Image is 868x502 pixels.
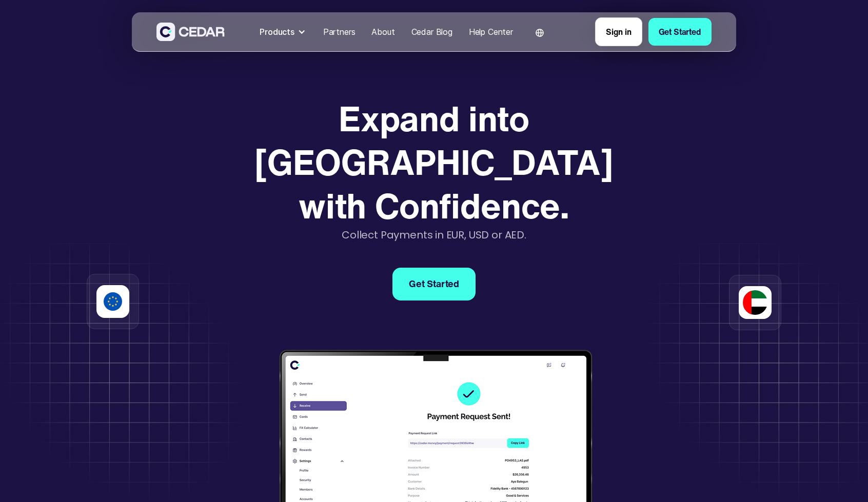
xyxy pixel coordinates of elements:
a: Get Started [392,268,476,300]
img: cedar logo [156,23,225,41]
div: Cedar Blog [411,26,452,38]
div: Products [260,26,294,38]
strong: Expand into [GEOGRAPHIC_DATA] with Confidence. [254,93,613,231]
a: Get Started [648,18,712,46]
div: About [371,26,394,38]
div: Collect Payments in EUR, USD or AED. [342,227,526,243]
div: Products [255,22,311,42]
a: About [367,21,399,43]
a: Partners [319,21,360,43]
div: Partners [323,26,356,38]
a: Cedar Blog [407,21,457,43]
a: Help Center [465,21,517,43]
div: Help Center [469,26,513,38]
div: Sign in [606,26,632,38]
a: Sign in [595,17,642,46]
img: world icon [536,29,544,37]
